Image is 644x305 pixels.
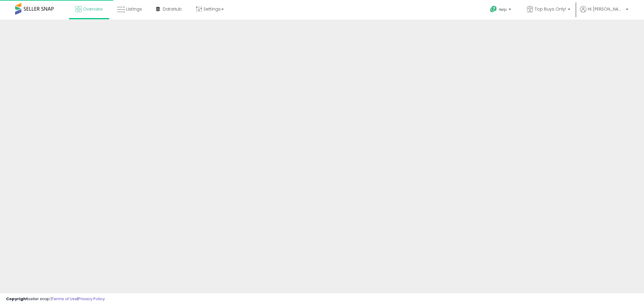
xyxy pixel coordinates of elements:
[490,5,497,13] i: Get Help
[580,6,628,20] a: Hi [PERSON_NAME]
[83,6,103,12] span: Overview
[499,7,507,12] span: Help
[535,6,566,12] span: Top Buys Only!
[485,1,517,20] a: Help
[126,6,142,12] span: Listings
[163,6,182,12] span: DataHub
[588,6,624,12] span: Hi [PERSON_NAME]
